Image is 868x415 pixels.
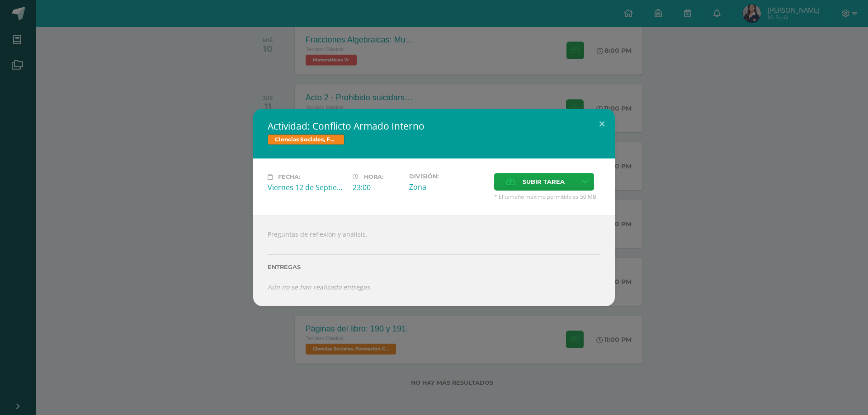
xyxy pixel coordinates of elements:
label: Entregas [268,264,600,270]
div: Zona [409,182,487,192]
span: Ciencias Sociales, Formación Ciudadana e Interculturalidad [268,134,344,145]
div: 23:00 [353,182,402,192]
h2: Actividad: Conflicto Armado Interno [268,120,600,132]
span: Fecha: [278,173,300,180]
span: Subir tarea [523,173,565,190]
span: * El tamaño máximo permitido es 50 MB [494,193,600,201]
div: Viernes 12 de Septiembre [268,182,345,192]
span: Hora: [364,173,383,180]
button: Close (Esc) [589,109,615,140]
i: Aún no se han realizado entregas [268,283,370,291]
label: División: [409,173,487,180]
div: Preguntas de reflexión y análisis. [253,215,615,306]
